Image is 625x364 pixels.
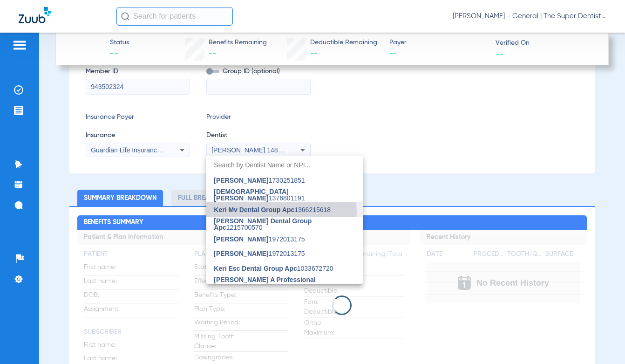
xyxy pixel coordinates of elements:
span: [PERSON_NAME] [214,235,268,243]
span: Keri Esc Dental Group Apc [214,265,297,272]
iframe: Chat Widget [578,319,625,364]
span: [PERSON_NAME] Dental Group Apc [214,217,312,231]
span: 1972013175 [214,250,305,257]
span: Keri Mv Dental Group Apc [214,206,294,213]
span: [PERSON_NAME] [214,250,268,257]
span: 1376801191 [214,188,355,201]
span: 1730251851 [214,177,305,184]
span: 1366215618 [214,206,331,213]
span: 1215700570 [214,218,355,231]
span: [DEMOGRAPHIC_DATA][PERSON_NAME] [214,188,288,202]
span: [PERSON_NAME] [214,177,268,184]
input: dropdown search [206,156,363,175]
span: 1972013175 [214,236,305,242]
span: 1033672720 [214,265,333,272]
span: 1003326224 [214,276,355,289]
span: [PERSON_NAME] A Professional Corp [214,276,315,290]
